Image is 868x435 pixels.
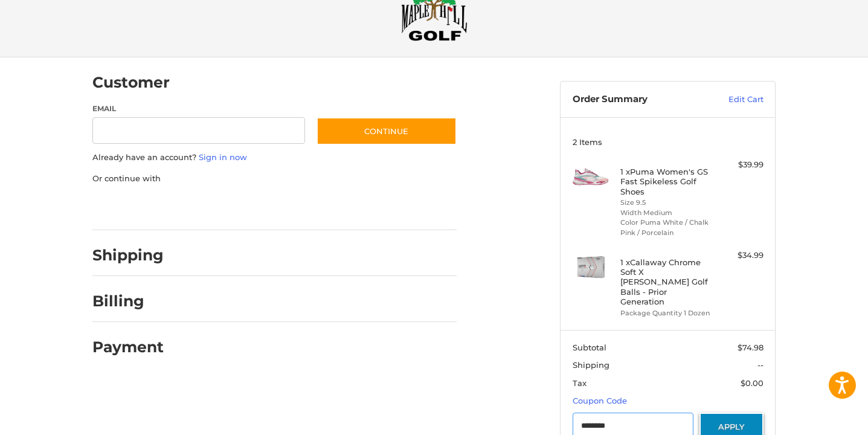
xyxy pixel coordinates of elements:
li: Width Medium [620,208,713,218]
h3: Order Summary [573,94,702,106]
label: Email [92,103,305,114]
iframe: PayPal-paylater [191,196,281,218]
a: Coupon Code [573,396,627,405]
span: $0.00 [741,378,764,388]
div: $39.99 [716,159,764,171]
h2: Payment [92,338,164,356]
p: Or continue with [92,173,457,185]
div: $34.99 [716,250,764,262]
li: Package Quantity 1 Dozen [620,308,713,318]
p: Already have an account? [92,152,457,164]
span: -- [757,360,764,370]
li: Size 9.5 [620,198,713,208]
a: Edit Cart [702,94,764,106]
h2: Shipping [92,246,164,265]
a: Sign in now [199,152,247,162]
li: Color Puma White / Chalk Pink / Porcelain [620,217,713,237]
h4: 1 x Puma Women's GS Fast Spikeless Golf Shoes [620,167,713,196]
h3: 2 Items [573,137,764,147]
button: Continue [317,117,457,145]
iframe: PayPal-venmo [294,196,384,218]
span: Tax [573,378,587,388]
h2: Customer [92,73,170,92]
span: $74.98 [738,343,764,352]
iframe: PayPal-paypal [89,196,179,218]
h2: Billing [92,292,163,311]
h4: 1 x Callaway Chrome Soft X [PERSON_NAME] Golf Balls - Prior Generation [620,257,713,306]
iframe: Google Customer Reviews [768,402,868,435]
span: Shipping [573,360,609,370]
span: Subtotal [573,343,606,352]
